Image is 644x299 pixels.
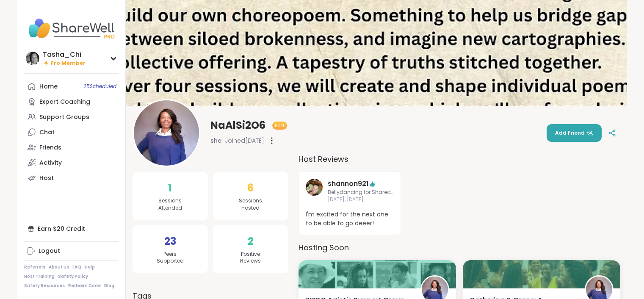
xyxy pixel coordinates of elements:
[39,113,89,122] div: Support Groups
[24,79,119,94] a: Home25Scheduled
[225,136,264,145] span: Joined [DATE]
[134,100,199,166] img: NaAlSi2O6
[39,83,58,91] div: Home
[24,155,119,170] a: Activity
[210,119,265,132] span: NaAlSi2O6
[24,244,119,259] a: Logout
[24,14,119,43] img: ShareWell Nav Logo
[306,210,394,228] span: I'm excited for the next one to be able to go deeer!
[306,179,323,203] a: shannon921
[547,124,602,142] button: Add Friend
[24,283,65,289] a: Safety Resources
[158,197,182,212] span: Sessions Attended
[24,170,119,185] a: Host
[275,122,285,129] span: Host
[58,274,88,280] a: Safety Policy
[299,242,620,253] h3: Hosting Soon
[168,180,172,196] span: 1
[39,159,62,167] div: Activity
[43,50,86,59] div: Tasha_Chi
[210,136,221,145] span: she
[248,234,254,249] span: 2
[24,109,119,125] a: Support Groups
[39,174,54,183] div: Host
[39,128,55,137] div: Chat
[328,189,394,196] span: Bellydancing for Shared Wellness
[24,221,119,236] div: Earn $20 Credit
[24,274,55,280] a: Host Training
[83,83,116,90] span: 25 Scheduled
[39,98,90,106] div: Expert Coaching
[24,94,119,109] a: Expert Coaching
[240,251,261,265] span: Positive Reviews
[39,247,60,255] div: Logout
[239,197,262,212] span: Sessions Hosted
[24,140,119,155] a: Friends
[72,264,81,270] a: FAQ
[26,52,39,65] img: Tasha_Chi
[328,179,369,189] a: shannon921
[555,129,593,137] span: Add Friend
[104,283,114,289] a: Blog
[49,264,69,270] a: About Us
[328,196,394,203] span: [DATE], [DATE]
[39,144,61,152] div: Friends
[85,264,95,270] a: Help
[306,179,323,196] img: shannon921
[68,283,101,289] a: Redeem Code
[247,180,254,196] span: 6
[50,60,86,67] span: Pro Member
[157,251,184,265] span: Peers Supported
[24,264,45,270] a: Referrals
[24,125,119,140] a: Chat
[164,234,176,249] span: 23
